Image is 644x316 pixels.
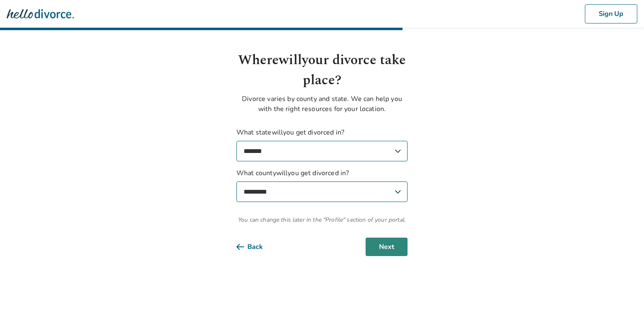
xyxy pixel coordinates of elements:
[236,238,276,256] button: Back
[236,215,408,224] span: You can change this later in the "Profile" section of your portal.
[236,94,408,114] p: Divorce varies by county and state. We can help you with the right resources for your location.
[236,181,408,202] select: What countywillyou get divorced in?
[7,5,74,22] img: Hello Divorce Logo
[366,238,408,256] button: Next
[602,276,644,316] iframe: Chat Widget
[236,50,408,91] h1: Where will your divorce take place?
[585,4,637,23] button: Sign Up
[236,141,408,161] select: What statewillyou get divorced in?
[236,168,408,202] label: What county will you get divorced in?
[236,127,408,161] label: What state will you get divorced in?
